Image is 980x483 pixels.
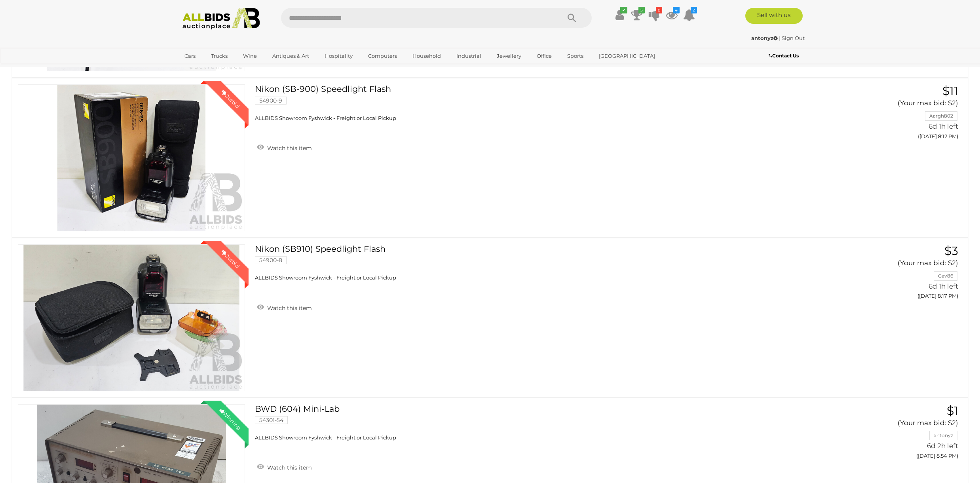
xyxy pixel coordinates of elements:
[492,49,526,63] a: Jewellery
[815,404,960,464] a: $1 (Your max bid: $2) antonyz 6d 2h left ([DATE] 8:54 PM)
[631,8,643,22] a: 5
[18,245,245,391] img: 54900-8a.jpg
[944,243,958,258] span: $3
[666,8,678,22] a: 4
[683,8,695,22] a: 2
[407,49,446,63] a: Household
[638,7,645,13] i: 5
[947,403,958,418] span: $1
[451,49,486,63] a: Industrial
[265,145,312,152] span: Watch this item
[265,464,312,471] span: Watch this item
[769,53,799,59] b: Contact Us
[261,84,803,122] a: Nikon (SB-900) Speedlight Flash 54900-9 ALLBIDS Showroom Fyshwick - Freight or Local Pickup
[782,35,805,41] a: Sign Out
[691,7,697,13] i: 2
[594,49,660,63] a: [GEOGRAPHIC_DATA]
[751,35,778,41] strong: antonyz
[18,84,245,231] a: Outbid
[673,7,680,13] i: 4
[238,49,262,63] a: Wine
[212,241,249,277] div: Outbid
[656,7,662,13] i: 8
[751,35,779,41] a: antonyz
[206,49,233,63] a: Trucks
[179,49,201,63] a: Cars
[255,301,314,313] a: Watch this item
[363,49,402,63] a: Computers
[745,8,803,24] a: Sell with us
[815,84,960,144] a: $11 (Your max bid: $2) Aargh802 6d 1h left ([DATE] 8:12 PM)
[255,141,314,153] a: Watch this item
[552,8,592,28] button: Search
[261,404,803,441] a: BWD (604) Mini-Lab 54301-54 ALLBIDS Showroom Fyshwick - Freight or Local Pickup
[255,461,314,473] a: Watch this item
[942,84,958,98] span: $11
[613,8,625,22] a: ✔
[815,244,960,304] a: $3 (Your max bid: $2) Gav86 6d 1h left ([DATE] 8:17 PM)
[18,85,245,231] img: 54900-9a.jpg
[319,49,358,63] a: Hospitality
[265,304,312,312] span: Watch this item
[261,244,803,281] a: Nikon (SB910) Speedlight Flash 54900-8 ALLBIDS Showroom Fyshwick - Freight or Local Pickup
[769,51,801,60] a: Contact Us
[18,244,245,391] a: Outbid
[212,81,249,117] div: Outbid
[267,49,314,63] a: Antiques & Art
[212,401,249,437] div: Winning
[532,49,557,63] a: Office
[178,8,264,30] img: Allbids.com.au
[562,49,589,63] a: Sports
[779,35,781,41] span: |
[620,7,627,13] i: ✔
[648,8,660,22] a: 8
